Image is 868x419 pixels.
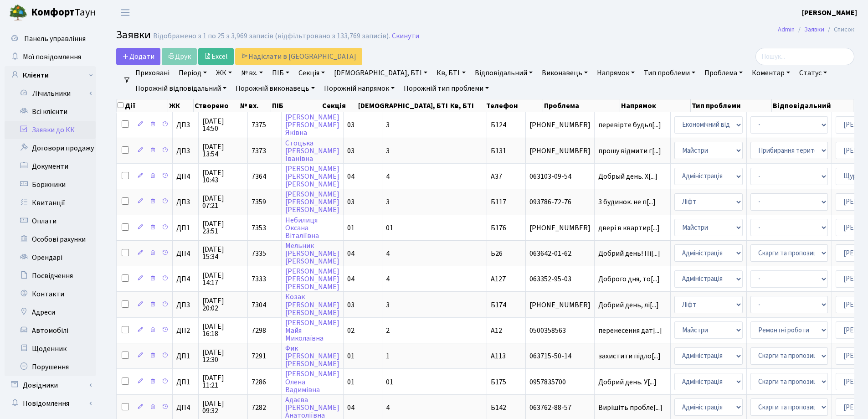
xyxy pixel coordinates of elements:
span: 4 [386,171,390,181]
th: Напрямок [620,99,691,112]
a: [PERSON_NAME][PERSON_NAME][PERSON_NAME] [285,164,339,189]
a: Проблема [701,65,746,81]
span: 7291 [252,351,266,361]
span: ДП4 [176,404,195,411]
a: Документи [5,157,96,176]
span: 4 [386,403,390,413]
a: [PERSON_NAME]ОленаВадимівна [285,369,339,395]
a: Статус [796,65,831,81]
a: Заявки [804,25,824,34]
input: Пошук... [755,48,854,65]
span: ДП3 [176,198,195,206]
span: [DATE] 16:18 [202,323,244,337]
span: Б176 [491,223,506,233]
span: 1 [386,351,390,361]
span: 7359 [252,197,266,207]
a: Мельник[PERSON_NAME][PERSON_NAME] [285,241,339,266]
span: Мої повідомлення [23,52,81,62]
th: ЖК [168,99,194,112]
span: прошу відмити г[...] [598,146,661,156]
span: 02 [347,326,354,336]
span: Б174 [491,300,506,310]
span: 01 [347,223,354,233]
a: Договори продажу [5,139,96,157]
span: [DATE] 09:32 [202,400,244,414]
a: [PERSON_NAME][PERSON_NAME][PERSON_NAME] [285,266,339,292]
span: [PHONE_NUMBER] [529,147,591,155]
b: Комфорт [31,5,75,20]
span: 04 [347,274,354,284]
b: [PERSON_NAME] [802,8,857,18]
a: Особові рахунки [5,230,96,248]
span: перенесення дат[...] [598,326,662,336]
span: Доброго дня, то[...] [598,274,660,284]
span: 063642-01-62 [529,250,591,257]
span: 063352-95-03 [529,275,591,283]
span: ДП3 [176,301,195,309]
a: Фик[PERSON_NAME][PERSON_NAME] [285,343,339,369]
th: Кв, БТІ [449,99,485,112]
span: 7353 [252,223,266,233]
span: 4 [386,248,390,259]
a: Оплати [5,212,96,230]
a: ЖК [212,65,236,81]
a: Контакти [5,285,96,303]
a: Повідомлення [5,394,96,413]
span: перевірте будьл[...] [598,120,661,130]
a: Коментар [748,65,794,81]
a: ПІБ [268,65,293,81]
span: 7298 [252,326,266,336]
a: Секція [295,65,329,81]
th: [DEMOGRAPHIC_DATA], БТІ [357,99,449,112]
th: Створено [194,99,239,112]
span: [PHONE_NUMBER] [529,301,591,309]
a: Приховані [132,65,173,81]
span: [DATE] 07:21 [202,195,244,209]
a: [PERSON_NAME] [802,7,857,18]
span: 093786-72-76 [529,198,591,206]
span: 0957835700 [529,378,591,386]
span: 04 [347,248,354,259]
span: Добрий день, лі[...] [598,300,659,310]
a: Скинути [392,32,419,41]
button: Переключити навігацію [114,5,137,20]
a: Виконавець [538,65,591,81]
nav: breadcrumb [764,20,868,39]
a: [PERSON_NAME][PERSON_NAME][PERSON_NAME] [285,189,339,215]
a: Період [175,65,211,81]
a: [PERSON_NAME][PERSON_NAME]Яківна [285,112,339,138]
span: Добрый день. Х[...] [598,171,657,181]
span: 3 будинок. не п[...] [598,197,656,207]
span: Панель управління [24,34,86,44]
span: 7282 [252,403,266,413]
span: 2 [386,326,390,336]
span: двері в квартир[...] [598,223,660,233]
a: Порожній тип проблеми [400,81,493,96]
a: Додати [116,48,160,65]
span: 0500358563 [529,327,591,334]
span: 7304 [252,300,266,310]
span: 03 [347,120,354,130]
span: [DATE] 20:02 [202,297,244,312]
span: А113 [491,351,506,361]
a: Квитанції [5,194,96,212]
a: Кв, БТІ [433,65,469,81]
a: Автомобілі [5,321,96,340]
span: 7375 [252,120,266,130]
th: Тип проблеми [691,99,771,112]
span: Б131 [491,146,506,156]
span: Б124 [491,120,506,130]
a: Клієнти [5,66,96,84]
span: [DATE] 12:30 [202,349,244,363]
th: Проблема [543,99,620,112]
span: 7364 [252,171,266,181]
span: [DATE] 23:51 [202,220,244,235]
a: Тип проблеми [640,65,699,81]
a: Admin [778,25,795,34]
a: Порожній виконавець [232,81,318,96]
a: Порожній напрямок [320,81,398,96]
img: logo.png [9,4,27,22]
a: Порушення [5,358,96,376]
span: 3 [386,197,390,207]
span: Б26 [491,248,503,259]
